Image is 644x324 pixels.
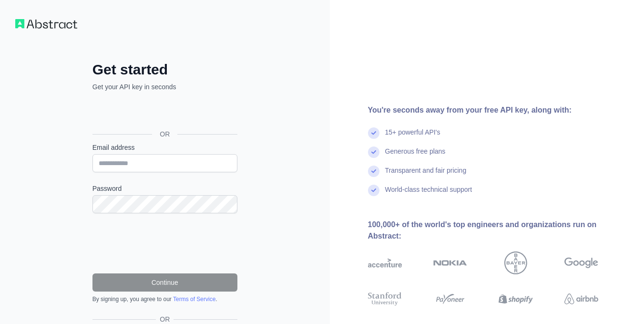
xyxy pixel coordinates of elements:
[92,143,237,152] label: Email address
[92,225,237,262] iframe: reCAPTCHA
[564,291,598,308] img: airbnb
[368,127,379,139] img: check mark
[92,184,237,193] label: Password
[499,291,532,308] img: shopify
[156,314,174,324] span: OR
[92,273,237,292] button: Continue
[368,185,379,196] img: check mark
[385,127,440,146] div: 15+ powerful API's
[368,146,379,158] img: check mark
[92,295,237,303] div: By signing up, you agree to our .
[368,251,402,274] img: accenture
[92,82,237,92] p: Get your API key in seconds
[385,185,472,204] div: World-class technical support
[368,219,629,242] div: 100,000+ of the world's top engineers and organizations run on Abstract:
[433,251,467,274] img: nokia
[368,105,629,116] div: You're seconds away from your free API key, along with:
[385,146,446,166] div: Generous free plans
[173,296,215,303] a: Terms of Service
[15,19,77,29] img: Workflow
[504,251,527,274] img: bayer
[433,291,467,308] img: payoneer
[92,61,237,78] h2: Get started
[88,102,240,123] iframe: Sign in with Google Button
[564,251,598,274] img: google
[368,166,379,177] img: check mark
[368,291,402,308] img: stanford university
[385,166,467,185] div: Transparent and fair pricing
[152,129,177,139] span: OR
